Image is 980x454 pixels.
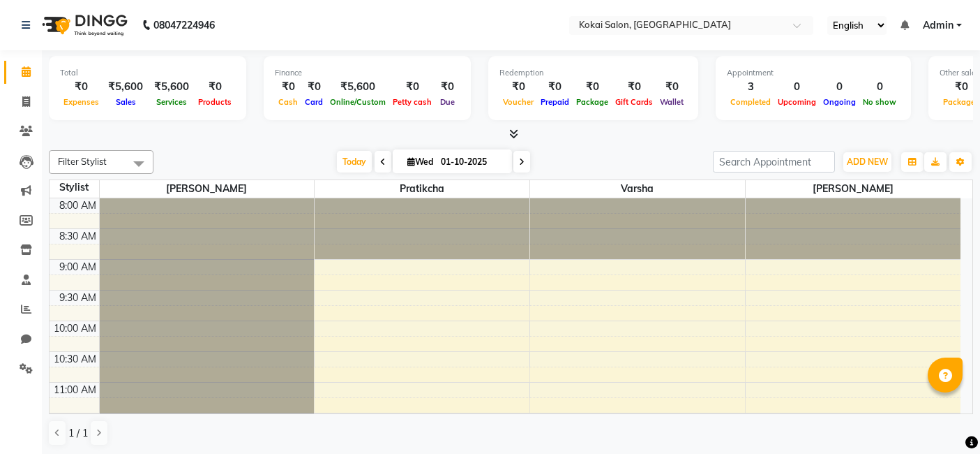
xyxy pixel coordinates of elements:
[68,426,88,441] span: 1 / 1
[149,79,195,95] div: ₹5,600
[537,79,573,95] div: ₹0
[153,97,190,107] span: Services
[727,79,774,95] div: 3
[60,79,103,95] div: ₹0
[530,180,745,198] span: Varsha
[656,97,687,107] span: Wallet
[51,383,99,397] div: 11:00 AM
[612,97,656,107] span: Gift Cards
[727,67,900,79] div: Appointment
[612,79,656,95] div: ₹0
[499,97,537,107] span: Voucher
[859,97,900,107] span: No show
[326,97,389,107] span: Online/Custom
[56,198,99,213] div: 8:00 AM
[774,79,820,95] div: 0
[921,398,966,440] iframe: chat widget
[56,291,99,305] div: 9:30 AM
[315,180,529,198] span: Pratikcha
[923,18,953,33] span: Admin
[573,79,612,95] div: ₹0
[36,6,131,45] img: logo
[820,97,859,107] span: Ongoing
[301,97,326,107] span: Card
[499,79,537,95] div: ₹0
[51,352,99,367] div: 10:30 AM
[195,79,235,95] div: ₹0
[60,97,103,107] span: Expenses
[50,180,99,195] div: Stylist
[389,79,435,95] div: ₹0
[843,152,891,172] button: ADD NEW
[112,97,140,107] span: Sales
[435,79,460,95] div: ₹0
[437,97,458,107] span: Due
[275,67,460,79] div: Finance
[275,97,301,107] span: Cash
[573,97,612,107] span: Package
[713,151,835,173] input: Search Appointment
[656,79,687,95] div: ₹0
[326,79,389,95] div: ₹5,600
[389,97,435,107] span: Petty cash
[301,79,326,95] div: ₹0
[195,97,235,107] span: Products
[153,6,215,45] b: 08047224946
[820,79,859,95] div: 0
[337,151,372,173] span: Today
[56,229,99,244] div: 8:30 AM
[56,260,99,274] div: 9:00 AM
[499,67,687,79] div: Redemption
[727,97,774,107] span: Completed
[437,152,506,173] input: 2025-10-01
[60,67,235,79] div: Total
[774,97,820,107] span: Upcoming
[103,79,149,95] div: ₹5,600
[859,79,900,95] div: 0
[404,156,437,167] span: Wed
[847,156,888,167] span: ADD NEW
[58,156,107,167] span: Filter Stylist
[537,97,573,107] span: Prepaid
[51,321,99,336] div: 10:00 AM
[51,413,99,428] div: 11:30 AM
[275,79,301,95] div: ₹0
[746,180,960,198] span: [PERSON_NAME]
[100,180,315,198] span: [PERSON_NAME]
